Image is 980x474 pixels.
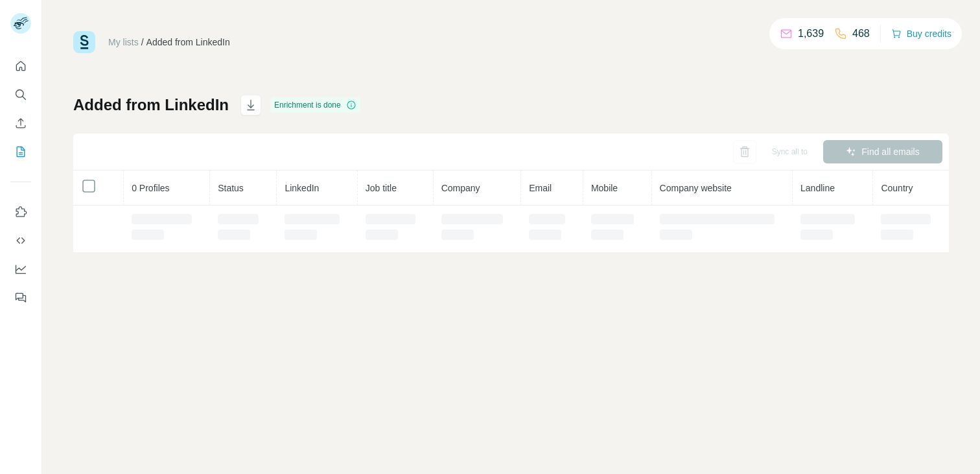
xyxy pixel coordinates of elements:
[108,37,139,47] a: My lists
[441,183,480,193] span: Company
[10,140,31,163] button: My lists
[10,286,31,309] button: Feedback
[73,95,229,115] h1: Added from LinkedIn
[285,183,319,193] span: LinkedIn
[798,26,824,41] p: 1,639
[73,31,95,53] img: Surfe Logo
[891,25,951,43] button: Buy credits
[591,183,618,193] span: Mobile
[10,112,31,135] button: Enrich CSV
[10,229,31,252] button: Use Surfe API
[852,26,870,41] p: 468
[529,183,552,193] span: Email
[881,183,913,193] span: Country
[660,183,732,193] span: Company website
[366,183,397,193] span: Job title
[10,54,31,78] button: Quick start
[132,183,169,193] span: 0 Profiles
[270,97,360,113] div: Enrichment is done
[10,257,31,281] button: Dashboard
[10,200,31,224] button: Use Surfe on LinkedIn
[800,183,835,193] span: Landline
[141,36,144,49] li: /
[146,36,230,49] div: Added from LinkedIn
[218,183,244,193] span: Status
[10,83,31,106] button: Search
